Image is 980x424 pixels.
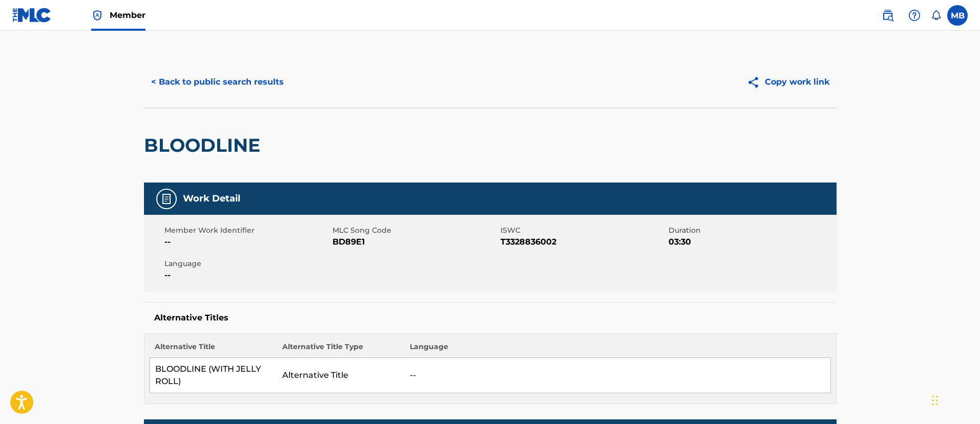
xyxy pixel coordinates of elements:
[183,193,240,205] h5: Work Detail
[91,9,103,22] img: Top Rightsholder
[332,236,498,248] span: BD89E1
[405,341,830,358] th: Language
[144,134,265,157] h2: BLOODLINE
[931,10,941,21] div: Notifications
[160,193,173,205] img: Work Detail
[164,236,330,248] span: --
[332,225,498,236] span: MLC Song Code
[908,9,921,22] img: help
[144,69,291,95] button: < Back to public search results
[947,5,968,26] div: User Menu
[12,8,52,23] img: MLC Logo
[669,236,834,248] span: 03:30
[501,225,666,236] span: ISWC
[150,358,277,393] td: BLOODLINE (WITH JELLY ROLL)
[904,5,925,26] div: Help
[669,225,834,236] span: Duration
[164,269,330,281] span: --
[405,358,830,393] td: --
[882,9,894,22] img: search
[747,76,765,89] img: Copy work link
[164,225,330,236] span: Member Work Identifier
[164,258,330,269] span: Language
[277,358,405,393] td: Alternative Title
[878,5,898,26] a: Public Search
[929,375,980,424] iframe: Chat Widget
[277,341,405,358] th: Alternative Title Type
[932,385,938,416] div: Drag
[154,313,826,323] h5: Alternative Titles
[951,273,980,355] iframe: Resource Center
[150,341,277,358] th: Alternative Title
[501,236,666,248] span: T3328836002
[110,9,145,21] span: Member
[740,69,837,95] button: Copy work link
